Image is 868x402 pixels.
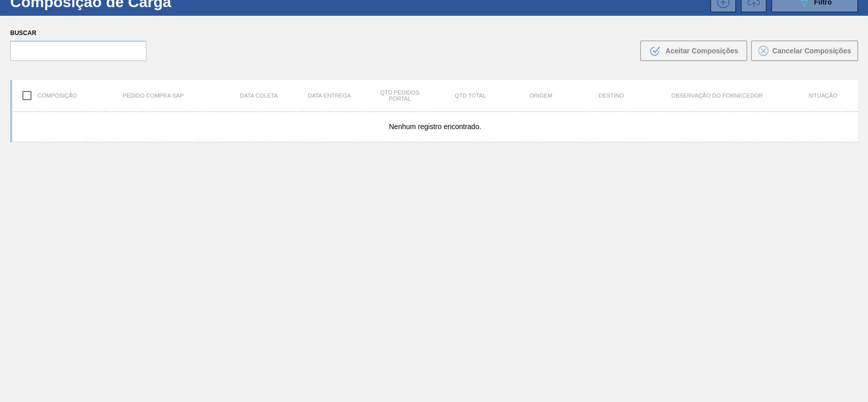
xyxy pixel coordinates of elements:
[365,89,435,102] div: Qtd Pedidos Portal
[665,47,738,55] span: Aceitar Composições
[389,122,481,131] span: Nenhum registro encontrado.
[224,92,294,99] div: Data coleta
[772,47,851,55] span: Cancelar Composições
[435,92,506,99] div: Qtd Total
[83,92,224,99] div: Pedido Compra SAP
[751,41,858,61] button: Cancelar Composições
[646,92,787,99] div: Observação do Fornecedor
[10,26,146,41] label: Buscar
[576,92,647,99] div: Destino
[640,41,747,61] button: Aceitar Composições
[12,85,83,106] div: Composição
[787,92,858,99] div: Situação
[505,92,576,99] div: Origem
[294,92,365,99] div: Data entrega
